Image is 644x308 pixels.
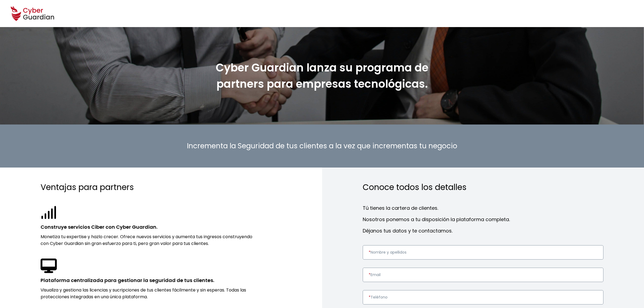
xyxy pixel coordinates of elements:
[41,233,257,247] p: Monetiza tu expertise y hazlo crecer. Ofrece nuevos servicios y aumenta tus ingresos construyendo...
[160,124,484,168] h2: Incrementa la Seguridad de tus clientes a la vez que incrementas tu negocio
[41,224,157,230] strong: Construye servicios Ciber con Cyber Guardian.
[41,181,282,194] h3: Ventajas para partners
[363,290,604,304] input: Introduce un número de teléfono válido.
[363,204,604,212] h4: Tú tienes la cartera de clientes.
[363,216,604,223] h4: Nosotros ponemos a tu disposición la plataforma completa.
[363,181,604,194] h3: Conoce todos los detalles
[363,227,604,234] h4: Déjanos tus datos y te contactamos.
[41,277,214,284] strong: Plataforma centralizada para gestionar la seguridad de tus clientes.
[216,60,428,91] strong: Cyber Guardian lanza su programa de partners para empresas tecnológicas.
[41,287,257,300] p: Visualiza y gestiona las licencias y sucripciones de tus clientes fácilmente y sin esperas. Todas...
